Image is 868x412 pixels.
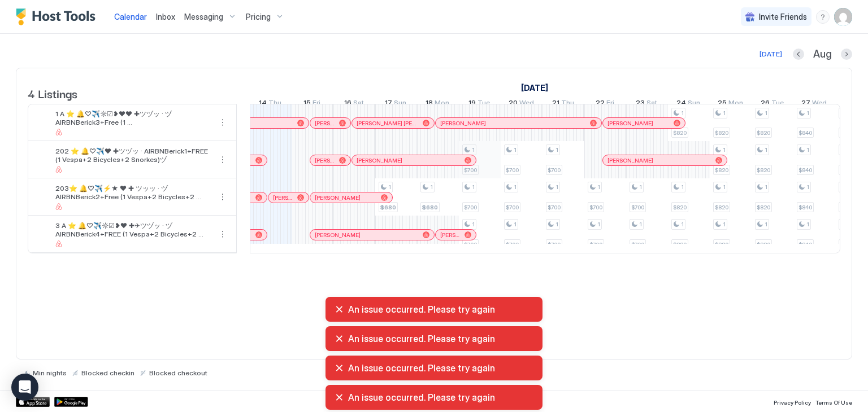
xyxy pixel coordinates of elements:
div: Open Intercom Messenger [11,374,38,401]
span: 1 [555,146,558,154]
span: $820 [757,129,770,137]
button: More options [216,227,229,241]
span: 1 [639,221,642,228]
span: Aug [813,48,832,61]
span: 27 [801,98,810,110]
div: menu [216,116,229,129]
span: An issue occurred. Please try again [348,304,533,315]
span: Tue [478,98,490,110]
span: [PERSON_NAME] [PERSON_NAME] [357,120,418,127]
button: Next month [841,49,852,60]
span: $700 [506,204,519,211]
span: $700 [631,241,644,248]
span: Messaging [184,12,223,22]
span: Thu [268,98,281,110]
span: $680 [422,204,438,211]
span: [PERSON_NAME] [607,120,653,127]
span: An issue occurred. Please try again [348,333,533,344]
span: $700 [548,204,561,211]
span: 1 [806,183,809,191]
span: $820 [757,241,770,248]
span: 16 [344,98,351,110]
span: $820 [715,166,728,174]
span: An issue occurred. Please try again [348,392,533,403]
span: 1 [765,109,767,117]
span: 14 [259,98,267,110]
span: $840 [798,129,812,137]
span: 1 [765,183,767,191]
span: [PERSON_NAME] [440,231,460,239]
div: menu [216,153,229,166]
div: menu [216,190,229,204]
span: $820 [715,129,728,137]
span: 1 [472,146,475,154]
div: User profile [834,8,852,26]
span: 1 [388,183,391,191]
a: August 25, 2025 [715,96,746,112]
span: 1 [806,109,809,117]
span: Mon [728,98,743,110]
span: [PERSON_NAME] [357,157,402,164]
a: August 21, 2025 [549,96,577,112]
span: An issue occurred. Please try again [348,362,533,374]
span: 1 [472,183,475,191]
a: Host Tools Logo [16,8,101,25]
div: [DATE] [759,49,782,59]
span: 1 [472,221,475,228]
span: 1 [430,183,433,191]
span: 22 [596,98,605,110]
span: $700 [548,241,561,248]
span: Wed [812,98,827,110]
span: 25 [718,98,727,110]
span: 1 [681,109,684,117]
span: $820 [673,241,687,248]
span: 1 A ⭐️ 🔔♡✈️☼☑❥❤❤ ✚ツヅッ · ヅAIRBNBerick3+Free (1 Vespa+2Bicycles+2Snorkes)ヅ [55,109,211,126]
span: 18 [426,98,433,110]
span: $700 [464,241,477,248]
a: August 23, 2025 [633,96,660,112]
a: August 22, 2025 [593,96,617,112]
span: [PERSON_NAME] [607,157,653,164]
span: 1 [806,221,809,228]
span: 20 [509,98,518,110]
span: 1 [555,221,558,228]
div: listing image [35,188,53,206]
span: 26 [761,98,770,110]
span: Sat [646,98,657,110]
span: Tue [771,98,784,110]
a: August 17, 2025 [382,96,409,112]
a: August 16, 2025 [341,96,367,112]
span: $820 [715,241,728,248]
a: August 18, 2025 [423,96,452,112]
div: menu [216,227,229,241]
a: August 26, 2025 [758,96,787,112]
a: August 1, 2025 [518,80,551,96]
span: Mon [435,98,449,110]
span: $840 [798,204,812,211]
div: listing image [35,225,53,243]
span: 1 [765,146,767,154]
span: 4 Listings [28,85,77,102]
span: 1 [723,183,726,191]
span: $820 [673,129,687,137]
span: $700 [506,166,519,174]
a: Calendar [114,11,147,23]
a: August 14, 2025 [256,96,284,112]
span: $820 [757,166,770,174]
span: 1 [597,221,600,228]
span: $700 [464,204,477,211]
span: $700 [464,166,477,174]
span: Calendar [114,12,147,21]
span: Thu [561,98,574,110]
span: Sat [353,98,364,110]
span: Wed [519,98,534,110]
span: 19 [468,98,476,110]
button: More options [216,190,229,204]
span: Sun [394,98,406,110]
span: 1 [681,221,684,228]
a: August 20, 2025 [506,96,537,112]
span: 1 [639,183,642,191]
span: Invite Friends [759,12,807,22]
span: 15 [303,98,311,110]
